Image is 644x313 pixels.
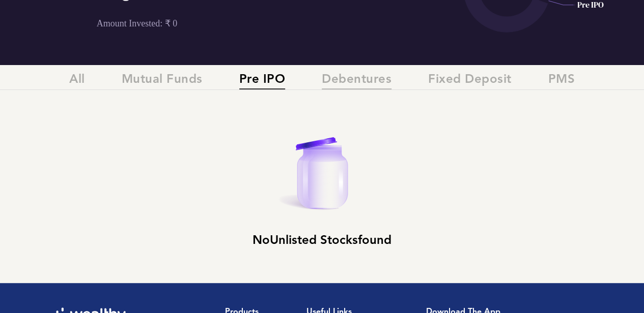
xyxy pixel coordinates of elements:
[428,73,512,89] span: Fixed Deposit
[122,73,203,89] span: Mutual Funds
[69,73,85,89] span: All
[271,98,373,224] img: EmptyJarBig.svg
[322,73,391,89] span: Debentures
[97,18,371,29] p: Amount Invested: ₹ 0
[548,73,575,89] span: PMS
[239,73,286,89] span: Pre IPO
[253,234,391,248] h2: No Unlisted Stocks found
